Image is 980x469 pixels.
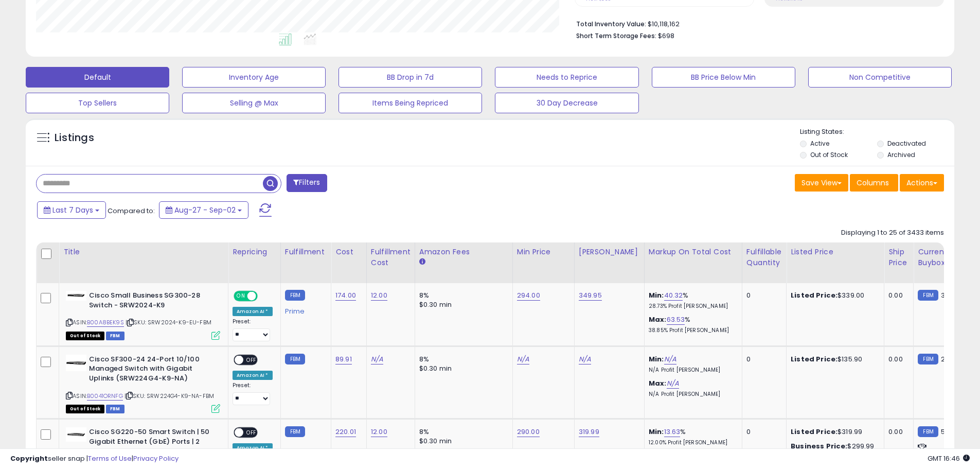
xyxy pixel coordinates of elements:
span: 578.99 [941,427,963,437]
a: 220.01 [335,427,356,437]
div: Fulfillment [285,247,327,257]
span: 339 [941,290,953,300]
small: FBM [285,290,305,301]
small: FBM [918,354,938,364]
div: $339.00 [791,291,876,300]
div: % [649,427,734,446]
b: Max: [649,315,667,324]
label: Out of Stock [810,150,848,159]
b: Min: [649,427,664,437]
b: Listed Price: [791,354,838,364]
div: $0.30 min [419,300,505,309]
div: $0.30 min [419,364,505,373]
a: 290.00 [517,427,540,437]
li: $10,118,162 [576,17,936,29]
button: Filters [287,174,327,192]
b: Total Inventory Value: [576,20,646,28]
div: 8% [419,427,505,437]
button: Inventory Age [182,67,326,88]
b: Cisco Small Business SG300-28 Switch - SRW2024-K9 [89,291,214,312]
a: N/A [579,354,591,364]
span: 299.99 [941,354,964,364]
a: N/A [664,354,676,364]
a: 12.00 [371,427,387,437]
div: Listed Price [791,247,880,257]
span: All listings that are currently out of stock and unavailable for purchase on Amazon [66,332,104,340]
div: $0.30 min [419,437,505,446]
a: 40.32 [664,290,683,301]
p: N/A Profit [PERSON_NAME] [649,367,734,374]
div: 0.00 [888,355,905,364]
p: 38.85% Profit [PERSON_NAME] [649,327,734,334]
b: Min: [649,354,664,364]
small: FBM [918,290,938,301]
div: Prime [285,303,323,316]
h5: Listings [55,131,94,145]
span: FBM [106,405,124,413]
b: Cisco SF300-24 24-Port 10/100 Managed Switch with Gigabit Uplinks (SRW224G4-K9-NA) [89,355,214,386]
button: Aug-27 - Sep-02 [159,201,248,219]
span: 2025-09-10 16:46 GMT [928,454,970,463]
span: | SKU: SRW224G4-K9-NA-FBM [124,392,214,400]
b: Min: [649,290,664,300]
button: Last 7 Days [37,201,106,219]
b: Listed Price: [791,427,838,437]
small: FBM [285,354,305,364]
a: 12.00 [371,290,387,301]
a: N/A [371,354,383,364]
th: The percentage added to the cost of goods (COGS) that forms the calculator for Min & Max prices. [644,242,742,283]
a: B00A8BEK9S [87,318,124,327]
span: Last 7 Days [52,205,93,215]
div: Fulfillable Quantity [746,247,782,268]
b: Short Term Storage Fees: [576,31,656,40]
a: B0041ORNFG [87,392,123,401]
div: 0 [746,355,778,364]
div: 0 [746,291,778,300]
div: seller snap | | [10,454,179,464]
div: Amazon Fees [419,247,508,257]
button: Top Sellers [26,93,169,113]
div: Cost [335,247,362,257]
p: Listing States: [800,127,954,137]
div: Fulfillment Cost [371,247,411,268]
div: Amazon AI * [233,371,273,380]
a: N/A [667,378,679,389]
img: 21Atcu0+rTL._SL40_.jpg [66,355,86,371]
small: FBM [918,426,938,437]
button: Selling @ Max [182,93,326,113]
a: 89.91 [335,354,352,364]
a: 63.53 [667,315,685,325]
div: ASIN: [66,355,220,412]
button: Items Being Repriced [338,93,482,113]
button: Columns [850,174,898,192]
span: Aug-27 - Sep-02 [174,205,236,215]
div: Displaying 1 to 25 of 3433 items [841,228,944,238]
span: OFF [243,355,260,364]
span: FBM [106,332,124,340]
div: 8% [419,355,505,364]
a: 294.00 [517,290,540,301]
button: Save View [795,174,848,192]
div: $319.99 [791,427,876,437]
div: 0 [746,427,778,437]
label: Deactivated [887,139,926,148]
div: Preset: [233,382,273,405]
div: Current Buybox Price [918,247,971,268]
div: 8% [419,291,505,300]
b: Max: [649,378,667,388]
span: ON [235,292,247,301]
a: N/A [517,354,529,364]
span: Columns [857,178,889,188]
button: 30 Day Decrease [495,93,638,113]
a: Terms of Use [88,454,132,463]
button: Default [26,67,169,88]
a: 174.00 [335,290,356,301]
button: Actions [900,174,944,192]
div: Title [63,247,224,257]
span: Compared to: [108,206,155,216]
a: 13.63 [664,427,681,437]
button: BB Price Below Min [652,67,795,88]
label: Active [810,139,829,148]
div: ASIN: [66,291,220,339]
button: BB Drop in 7d [338,67,482,88]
